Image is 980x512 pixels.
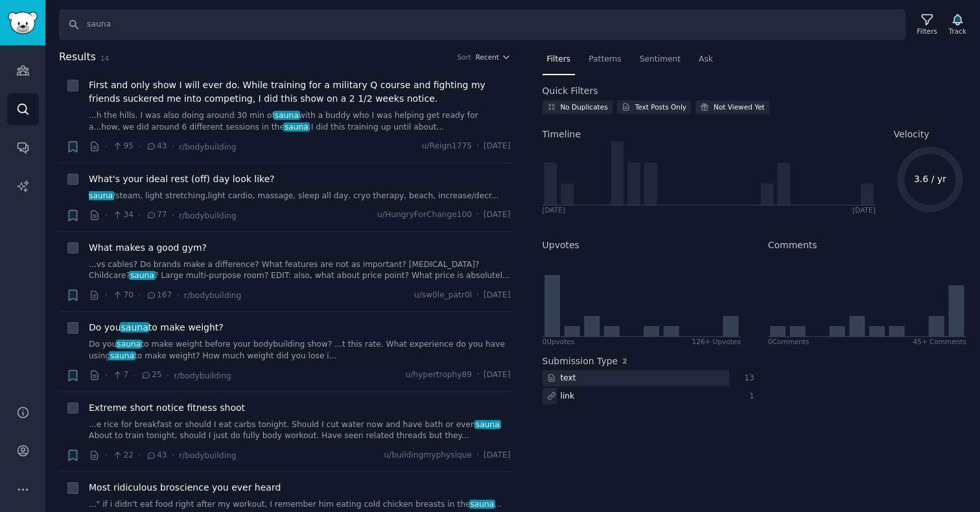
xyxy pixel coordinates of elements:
[476,52,511,62] button: Recent
[640,54,681,65] span: Sentiment
[146,450,167,461] span: 43
[172,448,174,462] span: ·
[474,420,500,429] span: sauna
[768,239,817,252] h2: Comments
[476,209,479,221] span: ·
[112,369,128,381] span: 7
[414,290,472,301] span: u/sw0le_patr0l
[476,450,479,461] span: ·
[476,369,479,381] span: ·
[89,259,511,282] a: ...vs cables? Do brands make a difference? What features are not as important? [MEDICAL_DATA]? Ch...
[89,339,511,362] a: Do yousaunato make weight before your bodybuilding show? ...t this rate. What experience do you h...
[542,370,581,386] div: text
[589,54,621,65] span: Patterns
[141,369,162,381] span: 25
[542,355,618,368] h2: Submission Type
[179,451,237,460] span: r/bodybuilding
[894,128,929,141] span: Velocity
[914,174,946,184] text: 3.6 / yr
[743,391,754,402] div: 1
[692,337,741,346] div: 126+ Upvotes
[179,211,237,220] span: r/bodybuilding
[699,54,713,65] span: Ask
[622,357,627,365] span: 2
[59,9,905,40] input: Search Keyword
[542,84,598,98] h2: Quick Filters
[174,371,231,380] span: r/bodybuilding
[484,209,510,221] span: [DATE]
[852,205,876,215] div: [DATE]
[635,102,686,111] div: Text Posts Only
[89,191,511,202] a: sauna/steam, light stretching,light cardio, massage, sleep all day, cryo therapy, beach, increase...
[484,141,510,152] span: [DATE]
[484,450,510,461] span: [DATE]
[547,54,571,65] span: Filters
[384,450,472,461] span: u/buildingmyphysique
[484,369,510,381] span: [DATE]
[146,209,167,221] span: 77
[138,288,141,302] span: ·
[457,52,471,62] div: Sort
[109,351,135,360] span: sauna
[743,373,754,384] div: 13
[89,172,275,186] a: What's your ideal rest (off) day look like?
[714,102,765,111] div: Not Viewed Yet
[274,111,299,120] span: sauna
[167,369,169,382] span: ·
[184,291,242,300] span: r/bodybuilding
[89,78,511,106] a: First and only show I will ever do. While training for a military Q course and fighting my friend...
[542,205,566,215] div: [DATE]
[105,448,108,462] span: ·
[422,141,472,152] span: u/Reign1775
[469,500,495,509] span: sauna
[89,110,511,133] a: ...h the hills. I was also doing around 30 min ofsaunawith a buddy who I was helping get ready fo...
[89,321,224,334] a: Do yousaunato make weight?
[89,241,207,255] a: What makes a good gym?
[89,401,245,415] a: Extreme short notice fitness shoot
[116,340,142,349] span: sauna
[176,288,179,302] span: ·
[484,290,510,301] span: [DATE]
[89,419,511,442] a: ...e rice for breakfast or should I eat carbs tonight. Should I cut water now and have bath or ev...
[172,140,174,154] span: ·
[129,271,155,280] span: sauna
[179,143,237,152] span: r/bodybuilding
[917,27,937,36] div: Filters
[105,288,108,302] span: ·
[120,322,150,332] span: sauna
[138,209,141,222] span: ·
[405,369,472,381] span: u/hypertrophy89
[133,369,135,382] span: ·
[112,141,134,152] span: 95
[105,369,108,382] span: ·
[59,49,96,65] span: Results
[105,209,108,222] span: ·
[138,448,141,462] span: ·
[768,337,810,346] div: 0 Comment s
[87,191,113,200] span: sauna
[476,141,479,152] span: ·
[944,11,971,38] button: Track
[913,337,966,346] div: 45+ Comments
[542,337,575,346] div: 0 Upvote s
[146,290,172,301] span: 167
[476,290,479,301] span: ·
[112,450,134,461] span: 22
[561,102,608,111] div: No Duplicates
[146,141,167,152] span: 43
[112,290,134,301] span: 70
[283,122,309,132] span: sauna
[949,27,966,36] div: Track
[542,239,579,252] h2: Upvotes
[172,209,174,222] span: ·
[100,54,109,62] span: 14
[89,481,281,495] a: Most ridiculous broscience you ever heard
[8,12,38,34] img: GummySearch logo
[542,388,579,404] div: link
[112,209,134,221] span: 34
[138,140,141,154] span: ·
[89,321,224,334] span: Do you to make weight?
